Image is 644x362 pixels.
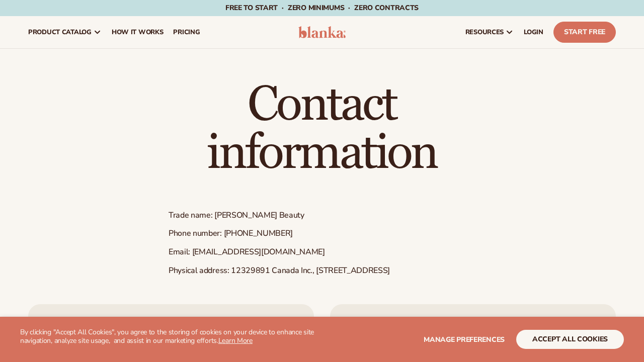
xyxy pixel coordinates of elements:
[460,16,519,48] a: resources
[173,28,200,36] span: pricing
[169,247,475,257] p: Email: [EMAIL_ADDRESS][DOMAIN_NAME]
[218,336,253,345] a: Learn More
[298,26,346,38] img: logo
[553,22,616,43] a: Start Free
[20,328,322,345] p: By clicking "Accept All Cookies", you agree to the storing of cookies on your device to enhance s...
[168,16,205,48] a: pricing
[524,28,543,36] span: LOGIN
[107,16,169,48] a: How It Works
[169,210,475,221] p: Trade name: [PERSON_NAME] Beauty
[169,81,475,177] h1: Contact information
[28,28,92,36] span: product catalog
[225,3,419,13] span: Free to start · ZERO minimums · ZERO contracts
[112,28,164,36] span: How It Works
[519,16,548,48] a: LOGIN
[465,28,504,36] span: resources
[169,265,475,276] p: Physical address: 12329891 Canada Inc., [STREET_ADDRESS]
[424,335,505,344] span: Manage preferences
[169,228,475,239] p: Phone number: [PHONE_NUMBER]
[23,16,107,48] a: product catalog
[424,330,505,349] button: Manage preferences
[516,330,624,349] button: accept all cookies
